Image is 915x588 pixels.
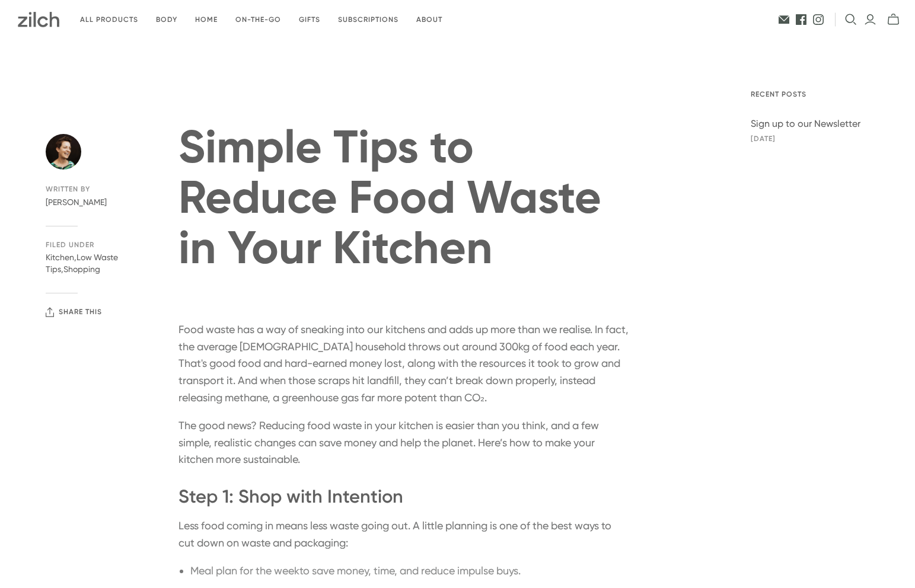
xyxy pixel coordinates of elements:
[46,307,102,317] button: Share this
[178,417,629,468] p: The good news? Reducing food waste in your kitchen is easier than you think, and a few simple, re...
[59,308,102,316] span: Share this
[186,6,227,34] a: Home
[329,6,407,34] a: Subscriptions
[407,6,451,34] a: About
[46,253,118,274] a: Low Waste Tips
[864,13,876,26] a: Login
[71,6,147,34] a: All products
[46,252,136,275] div: , ,
[751,134,869,144] span: [DATE]
[178,487,629,507] h3: Step 1: Shop with Intention
[46,240,136,250] span: Filed under
[18,12,59,27] img: Zilch has done the hard yards and handpicked the best ethical and sustainable products for you an...
[190,564,299,577] span: Meal plan for the week
[884,13,903,26] button: mini-cart-toggle
[46,197,136,209] span: [PERSON_NAME]
[46,253,74,262] a: Kitchen
[845,14,857,25] button: Open search
[751,90,869,100] span: Recent posts
[178,321,629,407] p: Food waste has a way of sneaking into our kitchens and adds up more than we realise. In fact, the...
[46,184,136,194] span: Written by
[290,6,329,34] a: Gifts
[751,117,869,130] a: Sign up to our Newsletter
[227,6,290,34] a: On-the-go
[178,122,629,273] h1: Simple Tips to Reduce Food Waste in Your Kitchen
[299,564,521,577] span: to save money, time, and reduce impulse buys.
[178,519,611,549] span: Less food coming in means less waste going out. A little planning is one of the best ways to cut ...
[46,134,81,170] img: Rachel Sebastian
[147,6,186,34] a: Body
[63,264,100,274] a: Shopping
